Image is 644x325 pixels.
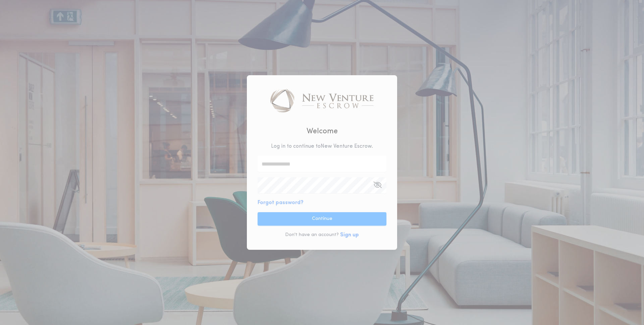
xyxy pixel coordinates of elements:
[258,212,386,226] button: Continue
[270,89,373,112] img: logo
[340,231,359,239] button: Sign up
[285,232,339,238] p: Don't have an account?
[271,142,373,150] p: Log in to continue to New Venture Escrow .
[258,199,304,207] button: Forgot password?
[307,126,338,137] h2: Welcome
